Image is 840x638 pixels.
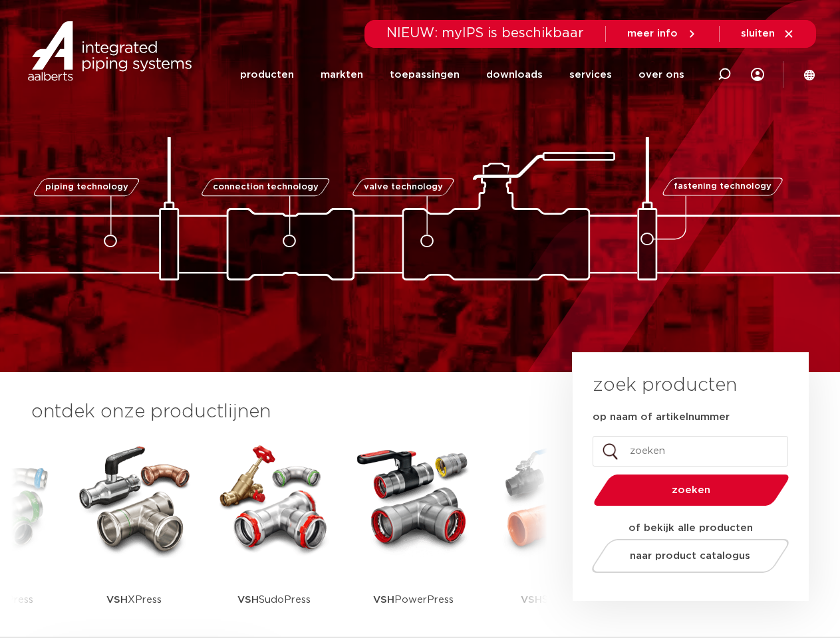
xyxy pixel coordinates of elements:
[638,49,684,100] a: over ons
[629,523,753,533] strong: of bekijk alle producten
[364,183,443,191] span: valve technology
[741,29,775,39] span: sluiten
[45,183,128,191] span: piping technology
[674,183,771,191] span: fastening technology
[237,595,259,605] strong: VSH
[386,27,584,40] span: NIEUW: myIPS is beschikbaar
[521,595,542,605] strong: VSH
[627,29,678,39] span: meer info
[588,539,792,573] a: naar product catalogus
[628,485,755,495] span: zoeken
[240,49,684,100] nav: Menu
[593,411,730,424] label: op naam of artikelnummer
[321,49,363,100] a: markten
[373,595,394,605] strong: VSH
[240,49,294,100] a: producten
[569,49,612,100] a: services
[588,473,794,507] button: zoeken
[593,436,788,467] input: zoeken
[630,551,750,561] span: naar product catalogus
[31,399,527,425] h3: ontdek onze productlijnen
[627,28,698,40] a: meer info
[390,49,460,100] a: toepassingen
[593,372,737,399] h3: zoek producten
[741,28,795,40] a: sluiten
[106,595,128,605] strong: VSH
[212,183,318,191] span: connection technology
[486,49,543,100] a: downloads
